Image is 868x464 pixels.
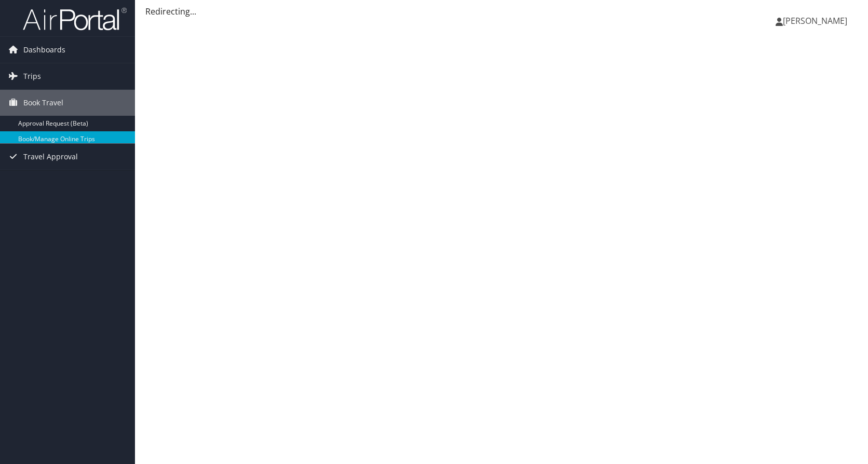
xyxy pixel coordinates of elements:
div: Redirecting... [145,5,858,18]
span: Trips [23,63,41,89]
span: Book Travel [23,90,63,116]
span: Travel Approval [23,144,78,170]
img: airportal-logo.png [23,7,127,31]
span: [PERSON_NAME] [783,15,847,26]
span: Dashboards [23,37,65,63]
a: [PERSON_NAME] [776,5,858,36]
